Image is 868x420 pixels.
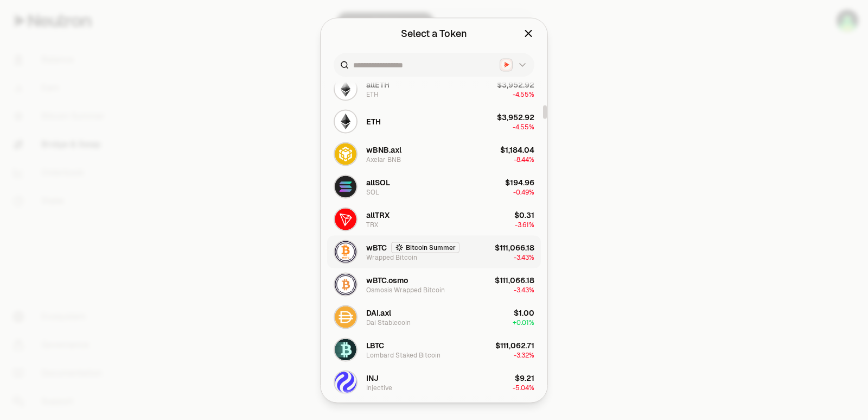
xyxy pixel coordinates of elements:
[327,300,541,333] button: DAI.axl LogoDAI.axlDai Stablecoin$1.00+0.01%
[495,274,534,285] div: $111,066.18
[327,170,541,203] button: allSOL LogoallSOLSOL$194.96-0.49%
[366,253,417,261] div: Wrapped Bitcoin
[335,208,356,230] img: allTRX Logo
[514,285,534,294] span: -3.43%
[327,203,541,235] button: allTRX LogoallTRXTRX$0.31-3.61%
[366,340,384,350] span: LBTC
[366,209,390,220] span: allTRX
[335,175,356,197] img: allSOL Logo
[366,79,390,90] span: allETH
[366,144,401,155] span: wBNB.axl
[500,144,534,155] div: $1,184.04
[514,209,534,220] div: $0.31
[327,366,541,398] button: INJ LogoINJInjective$9.21-5.04%
[513,187,534,196] span: -0.49%
[335,371,356,393] img: INJ Logo
[513,122,534,131] span: -4.55%
[497,111,534,122] div: $3,952.92
[335,241,356,262] img: wBTC Logo
[366,220,378,229] div: TRX
[495,242,534,253] div: $111,066.18
[335,273,356,295] img: wBTC.osmo Logo
[335,143,356,165] img: wBNB.axl Logo
[500,58,528,71] button: Neutron LogoNeutron Logo
[401,26,467,41] div: Select a Token
[366,242,387,253] span: wBTC
[366,177,390,187] span: allSOL
[513,90,534,98] span: -4.55%
[366,116,381,127] span: ETH
[335,78,356,99] img: allETH Logo
[391,242,459,253] button: Bitcoin Summer
[513,383,534,392] span: -5.04%
[366,90,379,98] div: ETH
[515,220,534,229] span: -3.61%
[514,350,534,359] span: -3.32%
[327,333,541,366] button: LBTC LogoLBTCLombard Staked Bitcoin$111,062.71-3.32%
[366,274,408,285] span: wBTC.osmo
[366,383,392,392] div: Injective
[514,155,534,164] span: -8.44%
[495,340,534,350] div: $111,062.71
[327,137,541,170] button: wBNB.axl LogowBNB.axlAxelar BNB$1,184.04-8.44%
[514,253,534,261] span: -3.43%
[335,338,356,360] img: LBTC Logo
[505,177,534,187] div: $194.96
[366,285,445,294] div: Osmosis Wrapped Bitcoin
[335,306,356,328] img: DAI.axl Logo
[327,235,541,268] button: wBTC LogowBTCBitcoin SummerWrapped Bitcoin$111,066.18-3.43%
[366,187,379,196] div: SOL
[515,372,534,383] div: $9.21
[327,72,541,105] button: allETH LogoallETHETH$3,952.92-4.55%
[366,318,411,327] div: Dai Stablecoin
[522,26,534,41] button: Close
[366,372,379,383] span: INJ
[327,105,541,137] button: ETH LogoETH$3,952.92-4.55%
[514,307,534,318] div: $1.00
[366,350,441,359] div: Lombard Staked Bitcoin
[513,318,534,327] span: + 0.01%
[335,110,356,132] img: ETH Logo
[366,155,401,164] div: Axelar BNB
[366,307,391,318] span: DAI.axl
[327,268,541,300] button: wBTC.osmo LogowBTC.osmoOsmosis Wrapped Bitcoin$111,066.18-3.43%
[501,60,512,70] img: Neutron Logo
[497,79,534,90] div: $3,952.92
